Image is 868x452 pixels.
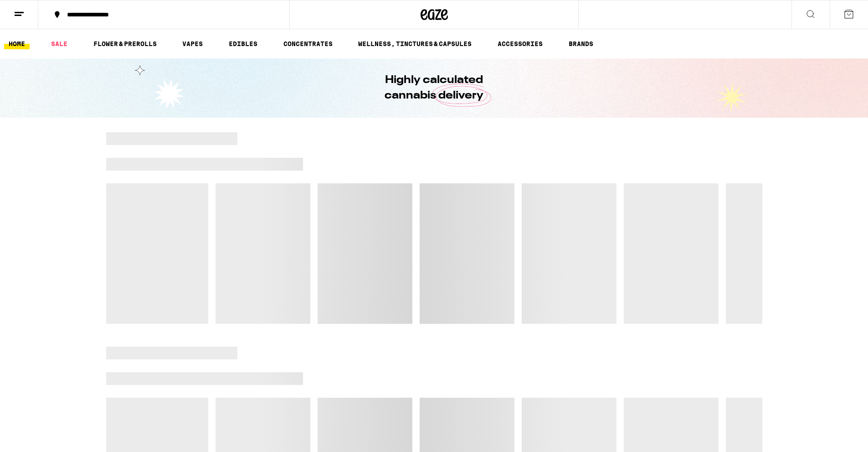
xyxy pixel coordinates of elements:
a: BRANDS [564,38,598,49]
a: ACCESSORIES [493,38,547,49]
a: WELLNESS, TINCTURES & CAPSULES [354,38,476,49]
a: EDIBLES [224,38,262,49]
a: FLOWER & PREROLLS [89,38,161,49]
a: CONCENTRATES [279,38,337,49]
a: SALE [46,38,72,49]
h1: Highly calculated cannabis delivery [359,73,509,104]
a: VAPES [178,38,207,49]
a: HOME [4,38,30,49]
